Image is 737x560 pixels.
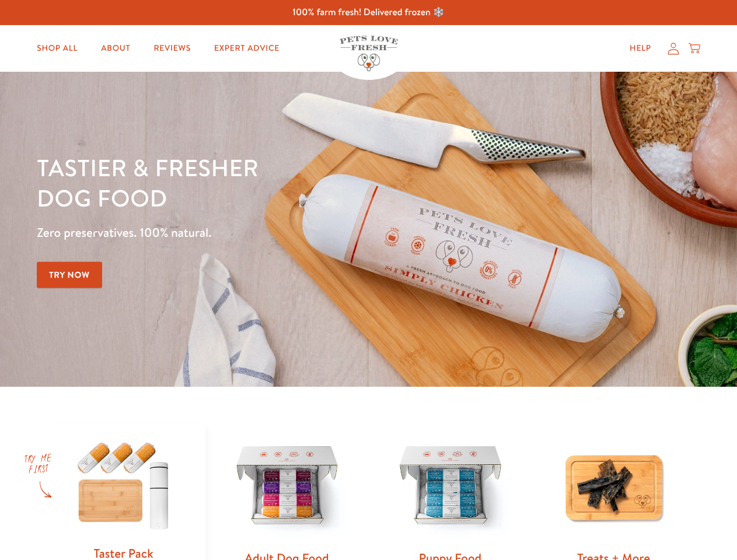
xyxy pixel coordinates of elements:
a: About [92,37,139,60]
a: Shop All [27,37,87,60]
a: Try Now [37,262,102,288]
a: Help [620,37,661,60]
h1: Tastier & fresher dog food [37,152,479,213]
img: Pets Love Fresh [340,36,398,71]
a: Reviews [144,37,200,60]
p: Zero preservatives. 100% natural. [37,222,479,243]
a: Expert Advice [205,37,289,60]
